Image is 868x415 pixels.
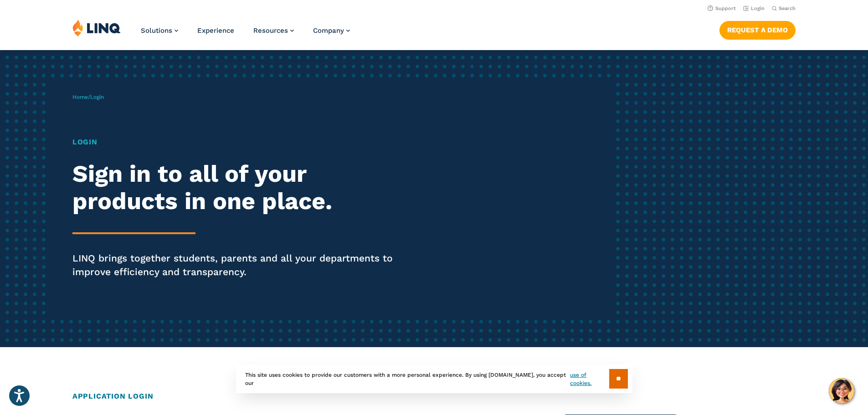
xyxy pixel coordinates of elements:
a: Solutions [141,26,178,35]
span: Login [90,94,104,100]
h1: Login [72,137,407,148]
nav: Button Navigation [719,19,796,39]
span: / [72,94,104,100]
a: Home [72,94,88,100]
p: LINQ brings together students, parents and all your departments to improve efficiency and transpa... [72,251,407,279]
span: Company [313,26,344,35]
span: Solutions [141,26,172,35]
a: Support [708,5,736,11]
a: Resources [253,26,294,35]
a: Company [313,26,350,35]
a: use of cookies. [570,371,609,387]
div: This site uses cookies to provide our customers with a more personal experience. By using [DOMAIN... [236,364,632,393]
h2: Sign in to all of your products in one place. [72,160,407,215]
span: Resources [253,26,288,35]
a: Request a Demo [719,21,796,39]
a: Login [743,5,765,11]
img: LINQ | K‑12 Software [72,19,121,36]
button: Open Search Bar [772,5,796,12]
button: Hello, have a question? Let’s chat. [829,378,854,404]
nav: Primary Navigation [141,19,350,49]
span: Search [779,5,796,11]
a: Experience [197,26,234,35]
